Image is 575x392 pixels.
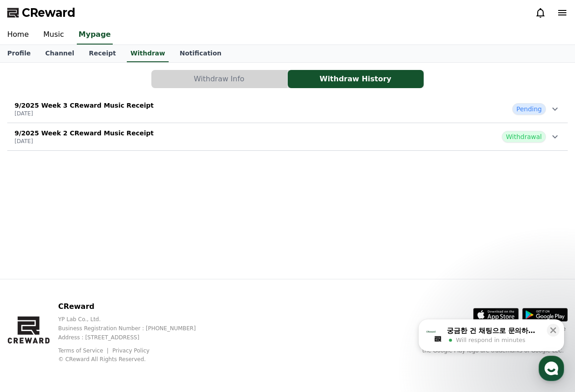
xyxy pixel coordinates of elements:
[15,138,154,145] p: [DATE]
[7,5,75,20] a: CReward
[135,302,157,309] span: Settings
[15,129,154,138] p: 9/2025 Week 2 CReward Music Receipt
[36,25,71,45] a: Music
[172,45,229,62] a: Notification
[151,70,287,88] button: Withdraw Info
[117,288,175,311] a: Settings
[58,334,210,341] p: Address : [STREET_ADDRESS]
[288,70,424,88] button: Withdraw History
[22,5,75,20] span: CReward
[23,302,39,309] span: Home
[127,45,169,62] a: Withdraw
[58,325,210,332] p: Business Registration Number : [PHONE_NUMBER]
[15,110,154,117] p: [DATE]
[60,288,117,311] a: Messages
[58,347,110,354] a: Terms of Service
[77,25,113,45] a: Mypage
[3,288,60,311] a: Home
[75,302,102,309] span: Messages
[58,316,210,323] p: YP Lab Co., Ltd.
[502,131,546,143] span: Withdrawal
[151,70,288,88] a: Withdraw Info
[58,301,210,312] p: CReward
[7,95,568,123] button: 9/2025 Week 3 CReward Music Receipt [DATE] Pending
[7,123,568,151] button: 9/2025 Week 2 CReward Music Receipt [DATE] Withdrawal
[288,70,424,88] a: Withdraw History
[112,347,150,354] a: Privacy Policy
[81,45,123,62] a: Receipt
[58,356,210,363] p: © CReward All Rights Reserved.
[38,45,81,62] a: Channel
[15,101,154,110] p: 9/2025 Week 3 CReward Music Receipt
[512,103,546,115] span: Pending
